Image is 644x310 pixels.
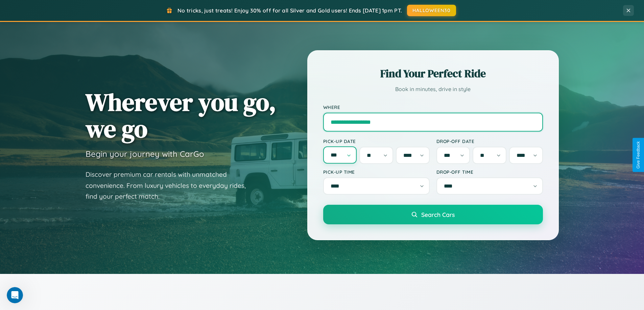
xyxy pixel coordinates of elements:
[7,287,23,303] iframe: Intercom live chat
[421,211,455,218] span: Search Cars
[436,138,543,144] label: Drop-off Date
[323,104,543,110] label: Where
[436,169,543,175] label: Drop-off Time
[323,138,430,144] label: Pick-up Date
[86,89,276,142] h1: Wherever you go, we go
[86,149,204,159] h3: Begin your journey with CarGo
[323,84,543,94] p: Book in minutes, drive in style
[636,141,641,169] div: Give Feedback
[86,169,255,202] p: Discover premium car rentals with unmatched convenience. From luxury vehicles to everyday rides, ...
[407,5,456,16] button: HALLOWEEN30
[323,169,430,175] label: Pick-up Time
[177,7,402,14] span: No tricks, just treats! Enjoy 30% off for all Silver and Gold users! Ends [DATE] 1pm PT.
[323,205,543,224] button: Search Cars
[323,66,543,81] h2: Find Your Perfect Ride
